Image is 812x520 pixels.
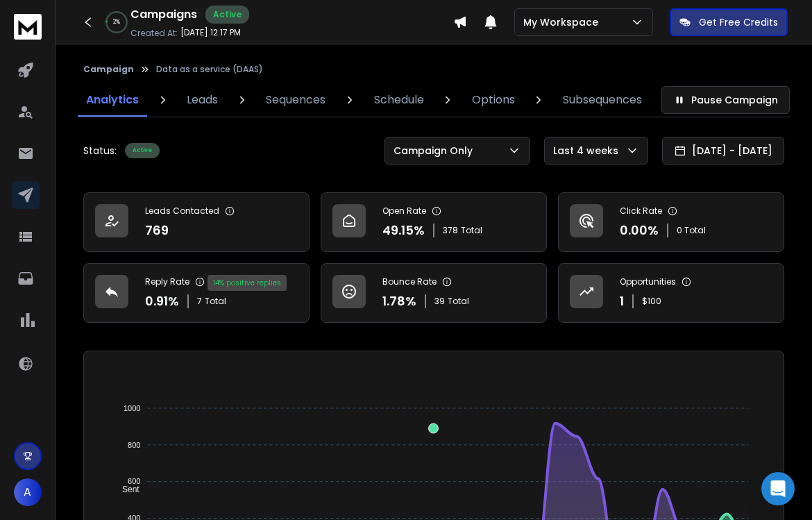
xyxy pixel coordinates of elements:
[434,296,445,307] span: 39
[113,18,120,26] p: 2 %
[563,92,642,108] p: Subsequences
[670,8,788,36] button: Get Free Credits
[620,276,676,287] p: Opportunities
[128,477,141,485] tspan: 600
[112,485,139,494] span: Sent
[197,296,202,307] span: 7
[553,144,624,158] p: Last 4 weeks
[187,92,218,108] p: Leads
[321,263,547,323] a: Bounce Rate1.78%39Total
[464,83,523,117] a: Options
[145,276,189,287] p: Reply Rate
[205,6,249,24] div: Active
[78,83,147,117] a: Analytics
[620,206,662,217] p: Click Rate
[620,221,659,240] p: 0.00 %
[14,478,42,506] button: A
[130,6,197,23] h1: Campaigns
[156,64,263,75] p: Data as a service (DAAS)
[461,225,482,236] span: Total
[677,225,706,236] p: 0 Total
[366,83,432,117] a: Schedule
[661,86,790,114] button: Pause Campaign
[382,276,437,287] p: Bounce Rate
[205,296,226,307] span: Total
[86,92,139,108] p: Analytics
[558,263,784,323] a: Opportunities1$100
[83,263,310,323] a: Reply Rate0.91%7Total14% positive replies
[321,192,547,252] a: Open Rate49.15%378Total
[448,296,469,307] span: Total
[145,292,179,311] p: 0.91 %
[382,292,416,311] p: 1.78 %
[662,137,784,165] button: [DATE] - [DATE]
[620,292,624,311] p: 1
[472,92,515,108] p: Options
[128,441,141,449] tspan: 800
[124,404,140,412] tspan: 1000
[382,206,426,217] p: Open Rate
[208,275,287,291] div: 14 % positive replies
[125,143,160,158] div: Active
[14,14,42,40] img: logo
[394,144,478,158] p: Campaign Only
[699,15,778,29] p: Get Free Credits
[443,225,458,236] span: 378
[145,221,169,240] p: 769
[523,15,604,29] p: My Workspace
[257,83,334,117] a: Sequences
[555,83,650,117] a: Subsequences
[266,92,325,108] p: Sequences
[761,472,795,505] div: Open Intercom Messenger
[374,92,424,108] p: Schedule
[145,206,219,217] p: Leads Contacted
[178,83,226,117] a: Leads
[558,192,784,252] a: Click Rate0.00%0 Total
[642,296,661,307] p: $ 100
[130,28,178,39] p: Created At:
[83,192,310,252] a: Leads Contacted769
[382,221,425,240] p: 49.15 %
[180,27,241,38] p: [DATE] 12:17 PM
[83,64,134,75] button: Campaign
[83,144,117,158] p: Status:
